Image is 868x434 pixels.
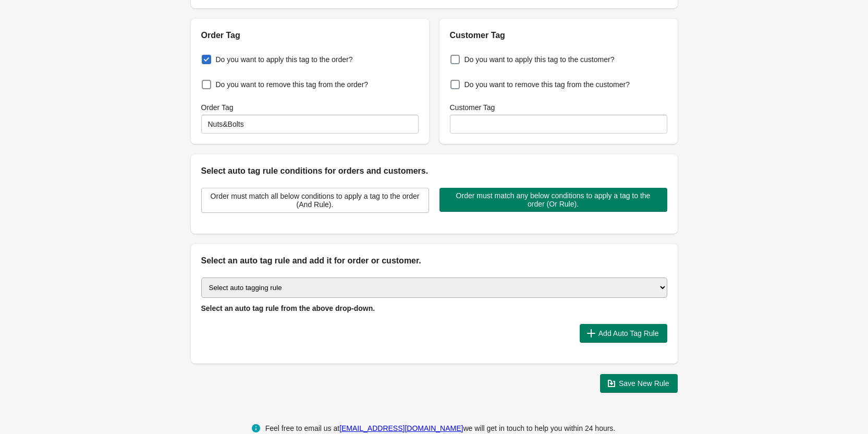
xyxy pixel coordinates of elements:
span: Add Auto Tag Rule [598,329,659,337]
button: Add Auto Tag Rule [580,324,667,343]
label: Order Tag [201,102,234,113]
span: Do you want to apply this tag to the customer? [464,54,615,65]
span: Do you want to remove this tag from the order? [216,79,369,90]
a: [EMAIL_ADDRESS][DOMAIN_NAME] [339,424,463,432]
span: Select an auto tag rule from the above drop-down. [201,304,375,312]
button: Order must match any below conditions to apply a tag to the order (Or Rule). [439,188,667,212]
h2: Customer Tag [450,29,667,42]
span: Order must match any below conditions to apply a tag to the order (Or Rule). [448,191,659,208]
span: Save New Rule [619,379,669,388]
button: Save New Rule [600,374,678,393]
h2: Order Tag [201,29,419,42]
label: Customer Tag [450,102,495,113]
button: Order must match all below conditions to apply a tag to the order (And Rule). [201,188,429,213]
h2: Select an auto tag rule and add it for order or customer. [201,255,667,267]
h2: Select auto tag rule conditions for orders and customers. [201,165,667,177]
span: Do you want to apply this tag to the order? [216,54,353,65]
span: Do you want to remove this tag from the customer? [464,79,630,90]
span: Order must match all below conditions to apply a tag to the order (And Rule). [210,192,420,209]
